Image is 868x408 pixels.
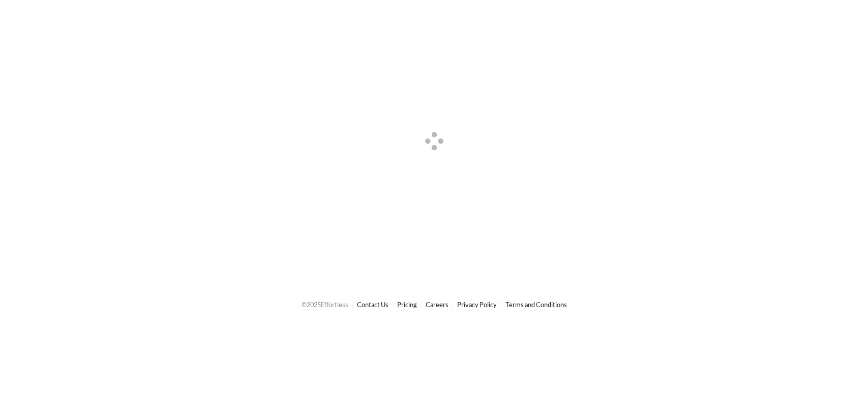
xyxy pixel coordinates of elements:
a: Pricing [397,301,417,309]
a: Contact Us [357,301,388,309]
span: © 2025 Effortless [302,301,348,309]
a: Terms and Conditions [505,301,567,309]
a: Privacy Policy [457,301,497,309]
a: Careers [426,301,448,309]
